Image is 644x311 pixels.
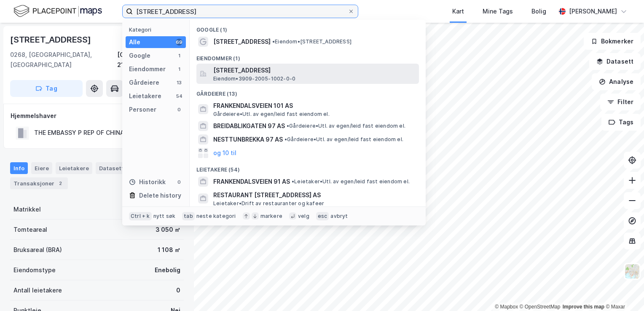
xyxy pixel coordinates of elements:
[292,178,410,185] span: Leietaker • Utl. av egen/leid fast eiendom el.
[213,134,283,145] span: NESTTUNBREKKA 97 AS
[602,271,644,311] iframe: Chat Widget
[330,213,348,220] div: avbryt
[602,271,644,311] div: Kontrollprogram for chat
[483,6,513,16] div: Mine Tags
[190,160,426,175] div: Leietakere (54)
[129,212,152,220] div: Ctrl + k
[10,162,28,174] div: Info
[287,123,289,129] span: •
[176,39,182,46] div: 69
[129,105,156,115] div: Personer
[176,66,182,72] div: 1
[13,265,56,275] div: Eiendomstype
[13,4,102,19] img: logo.f888ab2527a4732fd821a326f86c7f29.svg
[13,245,62,255] div: Bruksareal (BRA)
[11,111,183,121] div: Hjemmelshaver
[129,177,166,187] div: Historikk
[452,6,464,16] div: Kart
[213,190,416,200] span: RESTAURANT [STREET_ADDRESS] AS
[34,128,124,138] div: THE EMBASSY P REP OF CHINA
[589,53,641,70] button: Datasett
[13,285,62,295] div: Antall leietakere
[156,225,180,235] div: 3 050 ㎡
[129,91,161,101] div: Leietakere
[213,37,271,47] span: [STREET_ADDRESS]
[133,5,348,18] input: Søk på adresse, matrikkel, gårdeiere, leietakere eller personer
[592,73,641,90] button: Analyse
[155,265,180,275] div: Enebolig
[129,37,140,47] div: Alle
[129,64,166,74] div: Eiendommer
[624,263,640,279] img: Z
[213,200,324,207] span: Leietaker • Drift av restauranter og kafeer
[284,136,403,143] span: Gårdeiere • Utl. av egen/leid fast eiendom el.
[129,27,186,33] div: Kategori
[584,33,641,50] button: Bokmerker
[158,245,180,255] div: 1 108 ㎡
[139,190,181,201] div: Delete history
[13,225,47,235] div: Tomteareal
[298,213,309,220] div: velg
[284,136,287,142] span: •
[176,52,182,59] div: 1
[56,162,92,174] div: Leietakere
[176,106,182,113] div: 0
[495,304,518,310] a: Mapbox
[600,94,641,110] button: Filter
[213,65,416,75] span: [STREET_ADDRESS]
[213,177,290,187] span: FRANKENDALSVEIEN 91 AS
[272,38,352,45] span: Eiendom • [STREET_ADDRESS]
[213,121,285,131] span: BREIDABLIKGATEN 97 AS
[10,80,83,97] button: Tag
[213,101,416,111] span: FRANKENDALSVEIEN 101 AS
[520,304,561,310] a: OpenStreetMap
[316,212,329,220] div: esc
[176,93,182,99] div: 54
[176,179,182,185] div: 0
[190,20,426,35] div: Google (1)
[129,78,159,88] div: Gårdeiere
[563,304,604,310] a: Improve this map
[129,51,150,61] div: Google
[292,178,294,185] span: •
[213,111,330,118] span: Gårdeiere • Utl. av egen/leid fast eiendom el.
[96,162,127,174] div: Datasett
[272,38,275,45] span: •
[176,79,182,86] div: 13
[601,114,641,131] button: Tags
[569,6,617,16] div: [PERSON_NAME]
[196,213,236,220] div: neste kategori
[213,75,295,82] span: Eiendom • 3909-2005-1002-0-0
[287,123,405,129] span: Gårdeiere • Utl. av egen/leid fast eiendom el.
[117,50,184,70] div: [GEOGRAPHIC_DATA], 212/536
[10,50,117,70] div: 0268, [GEOGRAPHIC_DATA], [GEOGRAPHIC_DATA]
[10,177,68,189] div: Transaksjoner
[213,148,236,158] button: og 10 til
[190,48,426,64] div: Eiendommer (1)
[10,33,93,46] div: [STREET_ADDRESS]
[182,212,195,220] div: tab
[13,204,41,214] div: Matrikkel
[56,179,64,188] div: 2
[260,213,282,220] div: markere
[531,6,546,16] div: Bolig
[153,213,176,220] div: nytt søk
[176,285,180,295] div: 0
[31,162,52,174] div: Eiere
[190,84,426,99] div: Gårdeiere (13)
